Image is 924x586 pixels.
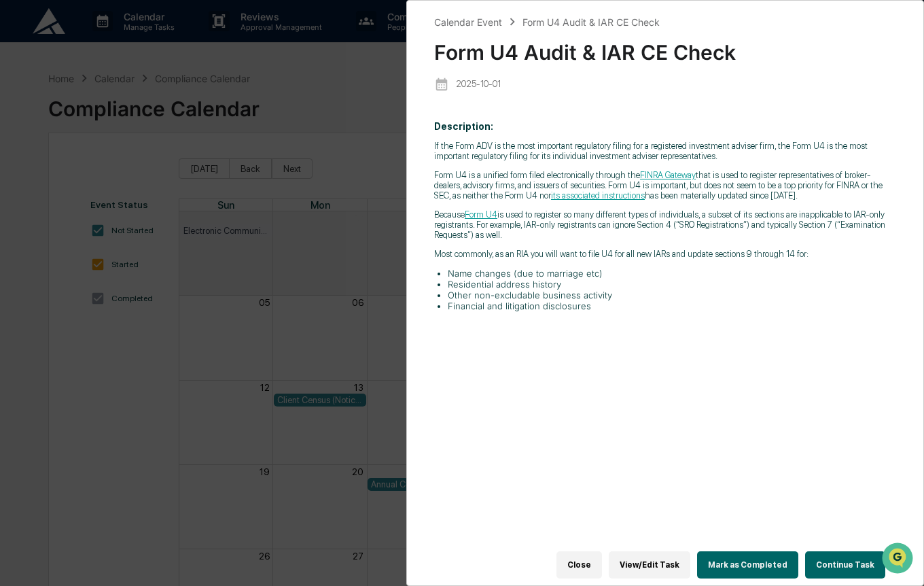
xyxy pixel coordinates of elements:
span: [DATE] [120,184,148,195]
div: Form U4 Audit & IAR CE Check [522,16,660,28]
span: • [113,184,118,195]
div: Form U4 Audit & IAR CE Check [434,29,896,65]
span: Pylon [135,337,164,347]
li: Other non-excludable business activity [448,290,896,300]
img: 8933085812038_c878075ebb4cc5468115_72.jpg [29,103,53,128]
button: Continue Task [805,551,885,579]
a: Form U4 [465,209,497,220]
div: 🖐️ [14,279,24,290]
img: 1746055101610-c473b297-6a78-478c-a979-82029cc54cd1 [27,185,38,196]
a: its associated instructions [551,190,645,201]
a: 🔎Data Lookup [8,298,91,322]
div: Start new chat [61,103,223,117]
iframe: Open customer support [881,541,917,578]
p: 2025-10-01 [456,79,501,89]
a: 🗄️Attestations [93,272,174,296]
a: FINRA Gateway [640,170,696,180]
span: [DATE] [120,221,148,232]
span: Preclearance [27,277,88,291]
button: Close [556,551,602,579]
button: See all [211,148,247,164]
div: Calendar Event [434,16,502,28]
p: If the Form ADV is the most important regulatory filing for a registered investment adviser firm,... [434,141,896,161]
li: Financial and litigation disclosures [448,300,896,311]
p: How can we help? [14,28,247,50]
span: [PERSON_NAME] [42,184,110,195]
span: • [113,221,118,232]
div: Past conversations [14,150,91,161]
div: 🗄️ [99,279,109,290]
li: Name changes (due to marriage etc) [448,268,896,279]
button: Mark as Completed [697,551,798,579]
div: We're available if you need us! [61,117,187,128]
img: Jack Rasmussen [14,208,35,230]
a: 🖐️Preclearance [8,272,93,296]
p: Because is used to register so many different types of individuals, a subset of its sections are ... [434,209,896,240]
img: Jack Rasmussen [14,171,35,193]
span: [PERSON_NAME] [42,221,110,232]
button: Start new chat [231,107,247,124]
p: Most commonly, as an RIA you will want to file U4 for all new IARs and update sections 9 through ... [434,249,896,259]
li: Residential address history [448,279,896,290]
b: Description: [434,121,493,132]
p: Form U4 is a unified form filed electronically through the that is used to register representativ... [434,170,896,201]
img: 1746055101610-c473b297-6a78-478c-a979-82029cc54cd1 [27,222,38,232]
a: Powered byPylon [96,336,164,347]
span: Data Lookup [27,303,86,317]
div: 🔎 [14,305,24,315]
button: View/Edit Task [609,551,690,579]
img: 1746055101610-c473b297-6a78-478c-a979-82029cc54cd1 [14,103,38,128]
span: Attestations [112,277,168,291]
